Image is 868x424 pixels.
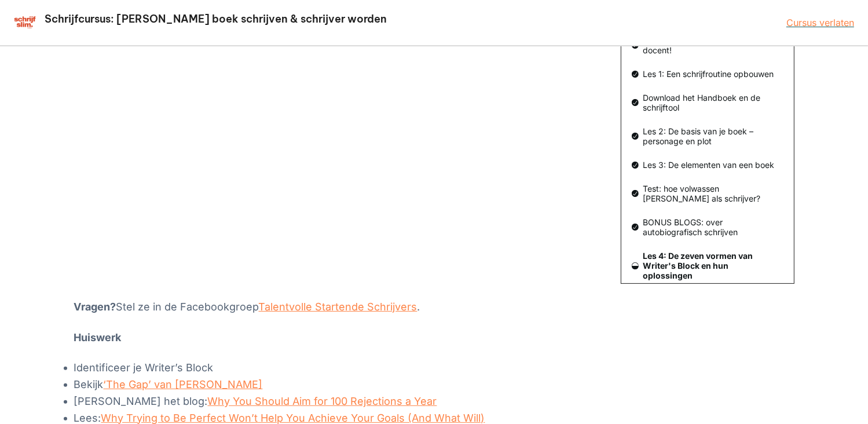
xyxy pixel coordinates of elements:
p: Stel ze in de Facebookgroep . [74,299,595,316]
a: Talentvolle Startende Schrijvers [259,301,417,313]
a: Cursus verlaten [786,17,854,28]
a: Test: hoe volwassen [PERSON_NAME] als schrijver? [632,184,783,203]
span: Test: hoe volwassen [PERSON_NAME] als schrijver? [639,184,783,203]
a: Les 1: Een schrijfroutine opbouwen [632,69,783,79]
span: Les 1: Een schrijfroutine opbouwen [639,69,783,79]
a: ‘The Gap’ van [PERSON_NAME] [104,378,263,390]
a: Why You Should Aim for 100 Rejections a Year [208,395,437,407]
span: Les 4: De zeven vormen van Writer's Block en hun oplossingen [639,251,783,280]
strong: Huiswerk [74,331,122,343]
span: BONUS BLOGS: over autobiografisch schrijven [639,217,783,237]
li: [PERSON_NAME] het blog: [74,393,595,410]
span: Download het Handboek en de schrijftool [639,93,783,112]
a: Why Trying to Be Perfect Won’t Help You Achieve Your Goals (And What Will) [101,412,485,424]
a: Les 3: De elementen van een boek [632,160,783,170]
li: Bekijk [74,377,595,393]
img: schrijfcursus schrijfslim academy [14,16,36,30]
a: Les 2: De basis van je boek – personage en plot [632,126,783,146]
span: Les 3: De elementen van een boek [639,160,783,170]
a: Les 4: De zeven vormen van Writer's Block en hun oplossingen [632,251,783,280]
h2: Schrijfcursus: [PERSON_NAME] boek schrijven & schrijver worden [43,12,388,25]
li: Identificeer je Writer’s Block [74,360,595,377]
a: BONUS BLOGS: over autobiografisch schrijven [632,217,783,237]
a: Download het Handboek en de schrijftool [632,93,783,112]
span: Les 2: De basis van je boek – personage en plot [639,126,783,146]
strong: Vragen? [74,301,116,313]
